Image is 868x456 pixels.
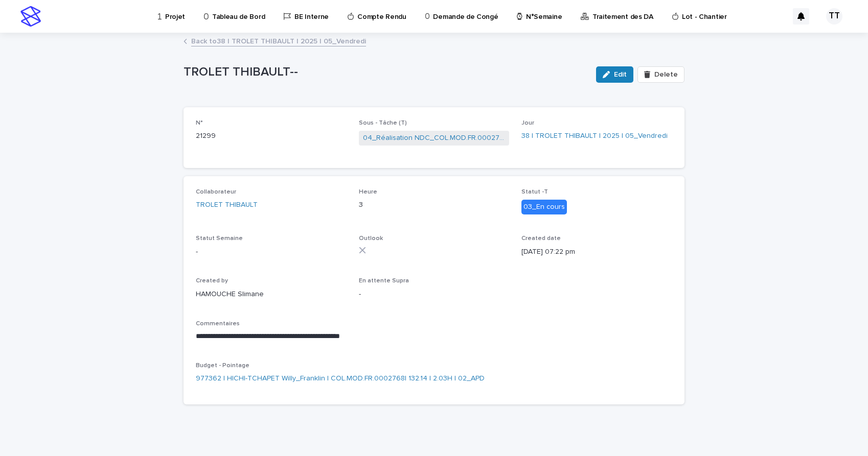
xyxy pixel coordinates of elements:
p: - [359,289,510,300]
span: Statut -T [521,189,548,195]
p: [DATE] 07:22 pm [521,247,672,257]
span: Commentaires [196,321,240,327]
a: 38 | TROLET THIBAULT | 2025 | 05_Vendredi [521,131,668,141]
span: Jour [521,120,534,126]
p: 21299 [196,131,347,141]
a: Back to38 | TROLET THIBAULT | 2025 | 05_Vendredi [191,35,366,46]
a: 04_Réalisation NDC_COL.MOD.FR.0002768 [363,133,506,143]
button: Edit [596,66,633,83]
span: Statut Semaine [196,235,243,242]
span: Outlook [359,235,383,242]
span: Budget - Pointage [196,363,249,369]
span: Sous - Tâche (T) [359,120,407,126]
div: TT [826,8,842,25]
img: stacker-logo-s-only.png [20,6,41,27]
button: Delete [637,66,684,83]
span: Heure [359,189,377,195]
p: HAMOUCHE Slimane [196,289,347,300]
a: 977362 | HICHI-TCHAPET Willy_Franklin | COL.MOD.FR.0002768| 132.14 | 2.03H | 02_APD [196,373,485,384]
span: N° [196,120,203,126]
p: - [196,247,347,257]
a: TROLET THIBAULT [196,200,258,210]
span: Collaborateur [196,189,236,195]
span: Edit [614,71,627,78]
span: Created by [196,278,228,284]
p: 3 [359,200,510,210]
span: Created date [521,235,561,242]
p: TROLET THIBAULT-- [184,65,588,80]
div: 03_En cours [521,200,567,214]
span: Delete [654,71,678,78]
span: En attente Supra [359,278,409,284]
